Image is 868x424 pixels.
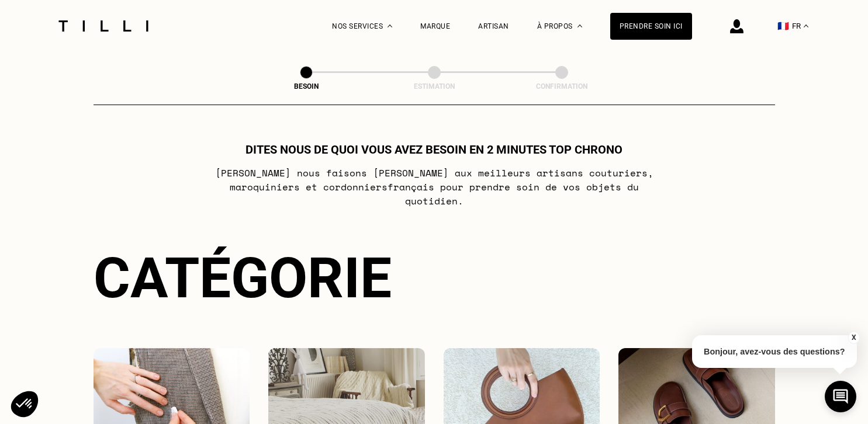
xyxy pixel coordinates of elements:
[248,82,365,91] div: Besoin
[94,245,775,311] div: Catégorie
[777,20,789,32] span: 🇫🇷
[848,331,859,344] button: X
[202,166,666,208] p: [PERSON_NAME] nous faisons [PERSON_NAME] aux meilleurs artisans couturiers , maroquiniers et cord...
[577,25,582,27] img: Menu déroulant à propos
[692,335,857,368] p: Bonjour, avez-vous des questions?
[503,82,620,91] div: Confirmation
[730,19,743,33] img: icône connexion
[388,25,392,27] img: Menu déroulant
[610,13,692,40] a: Prendre soin ici
[804,25,808,27] img: menu déroulant
[54,20,153,32] img: Logo du service de couturière Tilli
[376,82,493,91] div: Estimation
[478,22,509,30] a: Artisan
[245,143,623,157] h1: Dites nous de quoi vous avez besoin en 2 minutes top chrono
[420,22,450,30] a: Marque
